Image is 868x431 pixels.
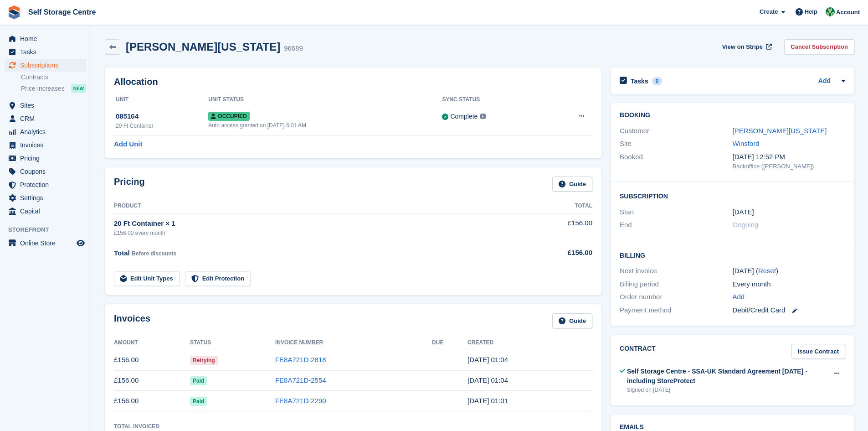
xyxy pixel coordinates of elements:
[208,93,442,107] th: Unit Status
[450,112,478,121] div: Complete
[826,7,835,16] img: Neil Taylor
[114,229,519,237] div: £156.00 every month
[5,112,86,125] a: menu
[20,99,75,112] span: Sites
[114,370,190,391] td: £156.00
[5,192,86,204] a: menu
[5,59,86,72] a: menu
[432,336,467,350] th: Due
[20,139,75,151] span: Invoices
[5,125,86,138] a: menu
[190,336,275,350] th: Status
[190,397,207,406] span: Paid
[5,46,86,58] a: menu
[652,77,663,85] div: 0
[758,267,776,275] a: Reset
[722,42,763,52] span: View on Stripe
[719,39,774,54] a: View on Stripe
[8,225,91,234] span: Storefront
[5,237,86,249] a: menu
[116,111,208,122] div: 085164
[114,199,519,213] th: Product
[620,250,845,260] h2: Billing
[631,77,648,85] h2: Tasks
[5,205,86,218] a: menu
[733,162,845,171] div: Backoffice ([PERSON_NAME])
[733,221,759,228] span: Ongoing
[620,305,732,316] div: Payment method
[7,5,21,19] img: stora-icon-8386f47178a22dfd0bd8f6a31ec36ba5ce8667c1dd55bd0f319d3a0aa187defe.svg
[627,386,828,394] div: Signed on [DATE]
[126,41,280,53] h2: [PERSON_NAME][US_STATE]
[208,121,442,130] div: Auto access granted on [DATE] 6:01 AM
[733,305,845,316] div: Debit/Credit Card
[20,112,75,125] span: CRM
[467,356,508,363] time: 2025-09-26 00:04:45 UTC
[620,207,732,218] div: Start
[818,76,831,87] a: Add
[733,152,845,162] div: [DATE] 12:52 PM
[25,5,99,20] a: Self Storage Centre
[114,218,519,229] div: 20 Ft Container × 1
[784,39,854,54] a: Cancel Subscription
[733,127,827,135] a: [PERSON_NAME][US_STATE]
[114,350,190,370] td: £156.00
[275,376,326,384] a: FE8A721D-2554
[791,344,845,359] a: Issue Contract
[21,83,86,93] a: Price increases NEW
[185,271,251,286] a: Edit Protection
[620,126,732,136] div: Customer
[620,139,732,149] div: Site
[519,248,592,258] div: £156.00
[552,177,592,192] a: Guide
[114,271,180,286] a: Edit Unit Types
[5,32,86,45] a: menu
[284,43,303,54] div: 96689
[733,279,845,290] div: Every month
[620,152,732,171] div: Booked
[620,292,732,302] div: Order number
[733,207,754,218] time: 2025-07-26 00:00:00 UTC
[275,356,326,363] a: FE8A721D-2818
[75,238,86,249] a: Preview store
[20,32,75,45] span: Home
[20,165,75,178] span: Coupons
[733,140,760,147] a: Winsford
[20,59,75,72] span: Subscriptions
[114,93,208,107] th: Unit
[114,422,159,431] div: Total Invoiced
[805,7,817,16] span: Help
[620,266,732,276] div: Next invoice
[5,178,86,191] a: menu
[114,77,592,87] h2: Allocation
[467,397,508,405] time: 2025-07-26 00:01:00 UTC
[114,139,142,150] a: Add Unit
[21,84,65,93] span: Price increases
[20,205,75,218] span: Capital
[275,397,326,405] a: FE8A721D-2290
[620,344,656,359] h2: Contract
[114,336,190,350] th: Amount
[114,249,130,257] span: Total
[20,237,75,249] span: Online Store
[733,266,845,276] div: [DATE] ( )
[20,178,75,191] span: Protection
[620,424,845,431] h2: Emails
[71,84,86,93] div: NEW
[627,367,828,386] div: Self Storage Centre - SSA-UK Standard Agreement [DATE] - including StoreProtect
[733,292,745,302] a: Add
[20,46,75,58] span: Tasks
[190,376,207,385] span: Paid
[5,99,86,112] a: menu
[20,192,75,204] span: Settings
[480,114,486,119] img: icon-info-grey-7440780725fd019a000dd9b08b2336e03edf1995a4989e88bcd33f0948082b44.svg
[519,213,592,242] td: £156.00
[114,177,145,192] h2: Pricing
[836,8,860,17] span: Account
[467,336,592,350] th: Created
[20,125,75,138] span: Analytics
[5,165,86,178] a: menu
[620,220,732,230] div: End
[116,122,208,130] div: 20 Ft Container
[21,73,86,82] a: Contracts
